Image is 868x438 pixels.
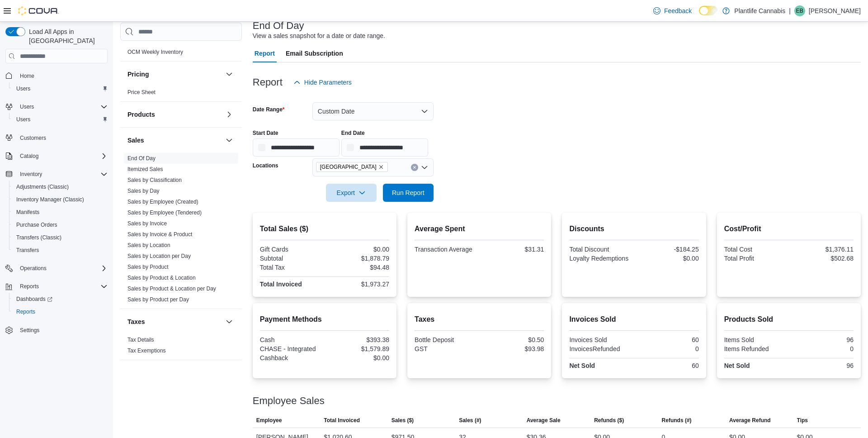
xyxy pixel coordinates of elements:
span: Settings [20,327,39,334]
button: Reports [16,281,42,292]
div: 0 [636,345,699,352]
button: Sales [224,135,235,146]
a: Sales by Product [127,264,169,270]
span: Inventory [16,169,108,180]
a: Sales by Employee (Created) [127,199,198,205]
a: Home [16,71,38,81]
button: Taxes [224,316,235,327]
a: Transfers [13,245,42,256]
div: Subtotal [260,255,323,262]
a: Sales by Employee (Tendered) [127,209,202,216]
button: Pricing [224,69,235,80]
div: Items Sold [724,336,787,343]
button: Customers [2,131,111,144]
span: Sales by Location per Day [127,252,191,260]
span: Run Report [392,188,425,197]
div: $94.48 [326,264,389,271]
span: OCM Weekly Inventory [127,48,183,56]
span: Export [331,184,371,202]
a: Sales by Day [127,188,160,194]
div: 96 [791,362,854,369]
button: Users [16,101,38,112]
span: Adjustments (Classic) [16,183,69,190]
span: Users [16,116,30,123]
p: [PERSON_NAME] [809,5,861,16]
div: Total Discount [569,246,632,253]
strong: Net Sold [569,362,595,369]
div: 96 [791,336,854,343]
span: Users [16,85,30,92]
span: Adjustments (Classic) [13,181,108,192]
span: Customers [20,134,46,142]
span: Hide Parameters [304,78,352,87]
div: $1,973.27 [326,281,389,288]
button: Adjustments (Classic) [9,181,111,193]
div: Total Profit [724,255,787,262]
span: Operations [20,265,47,272]
div: Sales [120,153,242,309]
div: 60 [636,336,699,343]
button: Catalog [16,151,42,162]
div: $0.00 [326,354,389,362]
div: $93.98 [481,345,544,352]
span: Operations [16,263,108,274]
span: Transfers (Classic) [13,232,108,243]
span: Sales by Product & Location [127,274,196,281]
div: Bottle Deposit [415,336,477,343]
h2: Invoices Sold [569,314,698,325]
div: Pricing [120,87,242,101]
button: Custom Date [312,102,434,120]
h3: Products [127,110,155,119]
button: Products [224,109,235,120]
h3: Taxes [127,317,145,326]
span: Customers [16,132,108,143]
span: Home [20,72,34,80]
span: Price Sheet [127,89,156,96]
button: Operations [2,262,111,275]
div: InvoicesRefunded [569,345,632,352]
button: Reports [2,280,111,293]
button: Export [326,184,377,202]
button: Products [127,110,222,119]
a: Sales by Location per Day [127,253,191,259]
div: Em Bradley [794,5,805,16]
h3: Sales [127,136,144,145]
label: End Date [341,129,365,137]
div: OCM [120,47,242,61]
h2: Average Spent [415,224,544,234]
a: Feedback [650,2,695,20]
input: Dark Mode [699,6,718,15]
span: Reports [13,306,108,317]
span: Average Refund [729,417,771,424]
a: Dashboards [9,293,111,305]
p: | [789,5,791,16]
span: Average Sale [527,417,561,424]
a: Users [13,114,34,125]
a: Adjustments (Classic) [13,181,72,192]
span: Refunds ($) [594,417,624,424]
button: Operations [16,263,50,274]
button: Manifests [9,206,111,219]
button: Reports [9,305,111,318]
button: Pricing [127,70,222,79]
span: Feedback [664,6,692,15]
span: Catalog [20,152,38,160]
div: Invoices Sold [569,336,632,343]
span: Transfers [16,247,39,254]
div: 60 [636,362,699,369]
button: Users [9,82,111,95]
a: Users [13,83,34,94]
span: Dashboards [16,295,52,303]
label: Start Date [253,129,278,137]
a: OCM Weekly Inventory [127,49,183,55]
span: Tips [797,417,808,424]
a: Customers [16,133,50,143]
div: Cashback [260,354,323,362]
div: $0.00 [636,255,699,262]
div: $1,878.79 [326,255,389,262]
span: Sales (#) [459,417,481,424]
button: Transfers [9,244,111,257]
input: Press the down key to open a popover containing a calendar. [341,138,428,157]
div: Taxes [120,334,242,360]
button: Remove Calgary - University District from selection in this group [378,164,384,170]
